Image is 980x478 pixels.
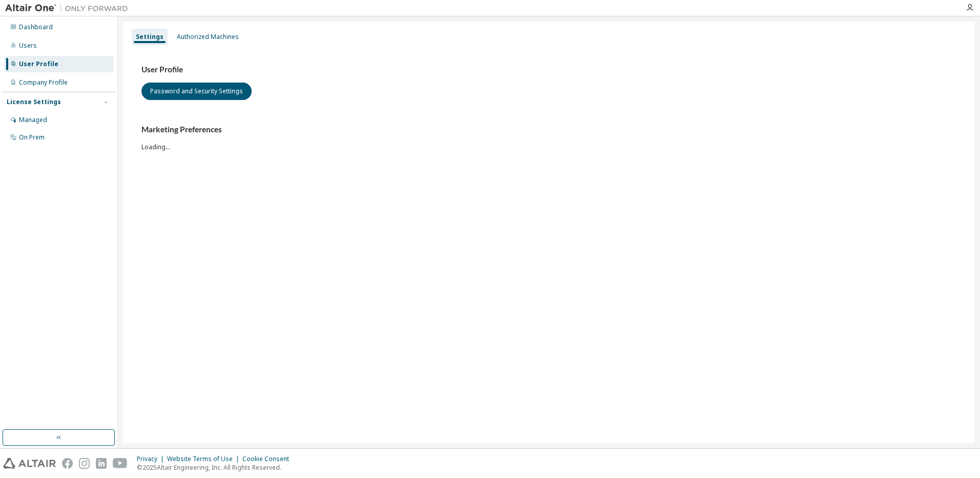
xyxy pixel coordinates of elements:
[5,3,133,13] img: Altair One
[242,455,295,463] div: Cookie Consent
[96,458,107,469] img: linkedin.svg
[19,42,37,50] div: Users
[136,33,164,41] div: Settings
[141,125,956,151] div: Loading...
[113,458,128,469] img: youtube.svg
[19,60,58,68] div: User Profile
[79,458,90,469] img: instagram.svg
[3,458,56,469] img: altair_logo.svg
[19,116,47,124] div: Managed
[137,455,167,463] div: Privacy
[141,83,252,100] button: Password and Security Settings
[141,125,956,135] h3: Marketing Preferences
[19,23,53,31] div: Dashboard
[141,65,956,75] h3: User Profile
[167,455,242,463] div: Website Terms of Use
[177,33,239,41] div: Authorized Machines
[137,463,295,472] p: © 2025 Altair Engineering, Inc. All Rights Reserved.
[19,133,45,142] div: On Prem
[19,78,68,87] div: Company Profile
[62,458,73,469] img: facebook.svg
[7,98,61,106] div: License Settings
